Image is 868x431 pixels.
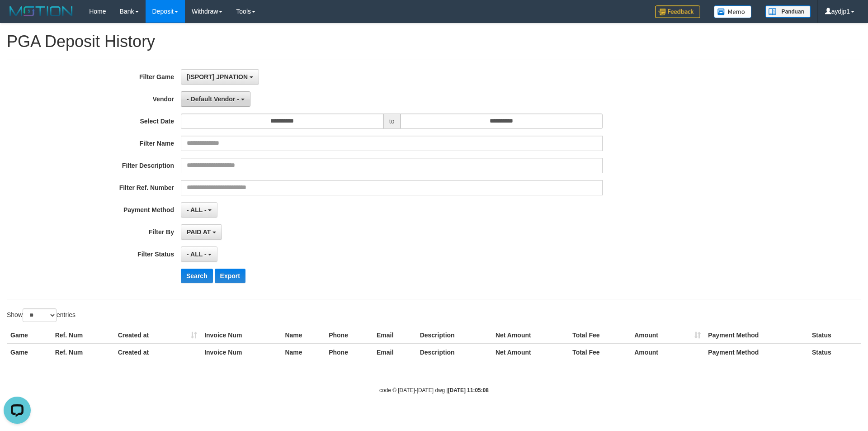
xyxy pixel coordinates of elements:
[416,327,492,344] th: Description
[7,5,75,18] img: MOTION_logo.png
[181,69,259,85] button: [ISPORT] JPNATION
[181,269,213,283] button: Search
[281,327,325,344] th: Name
[215,269,245,283] button: Export
[655,5,700,18] img: Feedback.jpg
[23,308,57,322] select: Showentries
[187,251,207,258] span: - ALL -
[325,344,373,360] th: Phone
[704,327,808,344] th: Payment Method
[201,327,281,344] th: Invoice Num
[808,344,861,360] th: Status
[52,344,114,360] th: Ref. Num
[373,327,416,344] th: Email
[181,202,217,218] button: - ALL -
[114,327,201,344] th: Created at
[416,344,492,360] th: Description
[631,344,704,360] th: Amount
[7,33,861,51] h1: PGA Deposit History
[765,5,811,18] img: panduan.png
[448,387,489,393] strong: [DATE] 11:05:08
[379,387,489,393] small: code © [DATE]-[DATE] dwg |
[187,95,239,103] span: - Default Vendor -
[181,246,217,262] button: - ALL -
[187,228,211,236] span: PAID AT
[181,91,250,107] button: - Default Vendor -
[704,344,808,360] th: Payment Method
[714,5,752,18] img: Button%20Memo.svg
[383,114,401,129] span: to
[325,327,373,344] th: Phone
[492,327,569,344] th: Net Amount
[7,308,75,322] label: Show entries
[201,344,281,360] th: Invoice Num
[808,327,861,344] th: Status
[7,344,52,360] th: Game
[492,344,569,360] th: Net Amount
[281,344,325,360] th: Name
[373,344,416,360] th: Email
[187,73,248,81] span: [ISPORT] JPNATION
[114,344,201,360] th: Created at
[4,4,31,31] button: Open LiveChat chat widget
[569,344,631,360] th: Total Fee
[187,206,207,213] span: - ALL -
[631,327,704,344] th: Amount
[7,327,52,344] th: Game
[52,327,114,344] th: Ref. Num
[181,224,222,240] button: PAID AT
[569,327,631,344] th: Total Fee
